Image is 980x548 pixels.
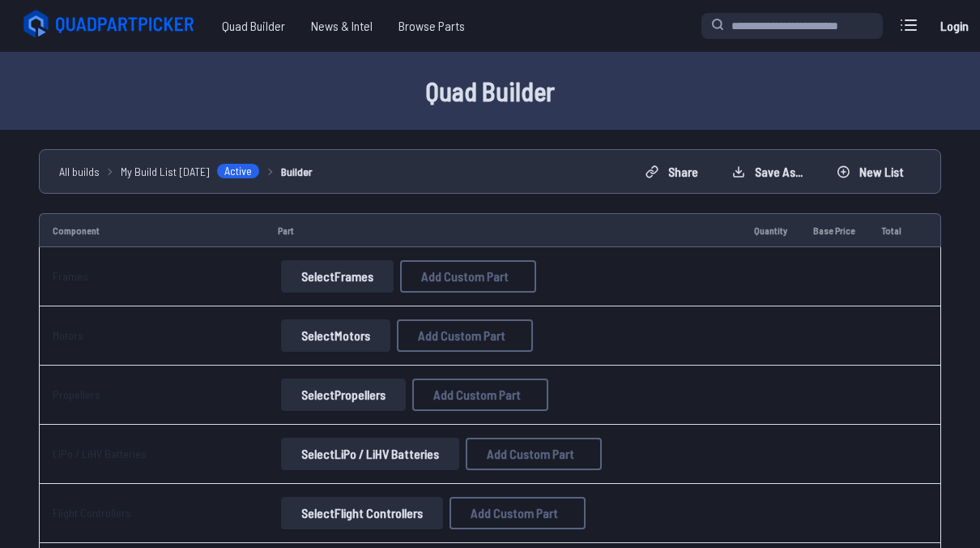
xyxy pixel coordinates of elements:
[265,213,741,247] td: Part
[121,163,260,180] a: My Build List [DATE]Active
[59,163,100,180] a: All builds
[278,438,462,470] a: SelectLiPo / LiHV Batteries
[39,213,265,247] td: Component
[412,379,548,411] button: Add Custom Part
[741,213,800,247] td: Quantity
[278,260,397,293] a: SelectFrames
[823,159,918,185] button: New List
[298,10,386,42] a: News & Intel
[418,329,505,342] span: Add Custom Part
[281,497,443,529] button: SelectFlight Controllers
[278,319,394,352] a: SelectMotors
[121,163,210,180] span: My Build List [DATE]
[800,213,868,247] td: Base Price
[487,447,574,460] span: Add Custom Part
[278,497,446,529] a: SelectFlight Controllers
[53,328,83,342] a: Motors
[281,260,394,293] button: SelectFrames
[386,10,478,42] a: Browse Parts
[281,379,406,411] button: SelectPropellers
[471,507,558,520] span: Add Custom Part
[281,438,459,470] button: SelectLiPo / LiHV Batteries
[53,447,147,460] a: LiPo / LiHV Batteries
[281,319,390,352] button: SelectMotors
[53,387,100,401] a: Propellers
[450,497,586,529] button: Add Custom Part
[868,213,914,247] td: Total
[433,388,521,401] span: Add Custom Part
[935,10,974,42] a: Login
[632,159,712,185] button: Share
[19,71,961,110] h1: Quad Builder
[466,438,602,470] button: Add Custom Part
[209,10,298,42] a: Quad Builder
[400,260,536,293] button: Add Custom Part
[281,163,313,180] a: Builder
[421,270,509,283] span: Add Custom Part
[397,319,533,352] button: Add Custom Part
[53,506,131,520] a: Flight Controllers
[216,163,260,179] span: Active
[278,379,409,411] a: SelectPropellers
[718,159,816,185] button: Save as...
[53,269,88,283] a: Frames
